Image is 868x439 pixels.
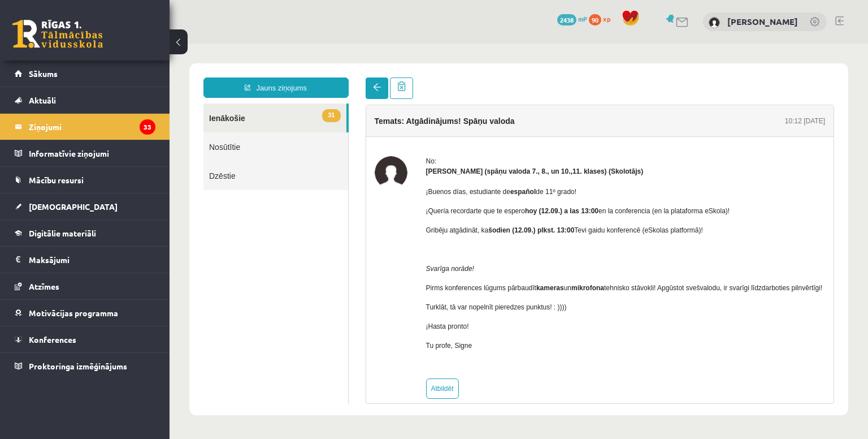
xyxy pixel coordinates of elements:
[34,60,177,89] a: 31Ienākošie
[257,221,305,229] span: Svarīga norāde!
[29,308,118,318] span: Motivācijas programma
[29,95,56,105] span: Aktuāli
[15,61,155,87] a: Sākums
[153,66,171,79] span: 31
[589,14,616,23] a: 90 xp
[15,220,155,246] a: Digitālie materiāli
[557,14,587,23] a: 2438 mP
[29,140,155,166] legend: Informatīvie ziņojumi
[34,118,179,147] a: Dzēstie
[557,14,576,25] span: 2438
[29,228,96,238] span: Digitālie materiāli
[29,334,76,345] span: Konferences
[15,300,155,326] a: Motivācijas programma
[257,144,407,152] span: ¡Buenos días, estudiante de de 11º grado!
[589,14,601,25] span: 90
[205,113,238,145] img: Signe Sirmā (spāņu valoda 7., 8., un 10.,11. klases)
[355,163,429,171] b: hoy (12.09.) a las 13:00
[319,183,405,191] span: šodien (12.09.) plkst. 13:00
[257,335,289,355] a: Atbildēt
[29,201,118,212] span: [DEMOGRAPHIC_DATA]
[29,175,84,185] span: Mācību resursi
[15,247,155,273] a: Maksājumi
[578,14,587,23] span: mP
[34,34,179,54] a: Jauns ziņojums
[727,16,798,27] a: [PERSON_NAME]
[367,240,394,248] b: kameras
[603,14,610,23] span: xp
[257,124,474,132] strong: [PERSON_NAME] (spāņu valoda 7., 8., un 10.,11. klases) (Skolotājs)
[15,140,155,166] a: Informatīvie ziņojumi
[257,279,300,287] span: ¡Hasta pronto!
[15,326,155,352] a: Konferences
[12,20,103,48] a: Rīgas 1. Tālmācības vidusskola
[257,163,561,171] span: ¡Quería recordarte que te espero en la conferencia (en la plataforma eSkola)!
[29,281,59,291] span: Atzīmes
[15,193,155,219] a: [DEMOGRAPHIC_DATA]
[15,114,155,140] a: Ziņojumi33
[341,144,366,152] b: español
[15,167,155,193] a: Mācību resursi
[257,260,397,268] span: Turklāt, tā var nopelnīt pieredzes punktus! : ))))
[29,361,127,371] span: Proktoringa izmēģinājums
[29,247,155,273] legend: Maksājumi
[257,240,653,248] span: Pirms konferences lūgums pārbaudīt un tehnisko stāvokli! Apgūstot svešvalodu, ir svarīgi līdzdarb...
[34,89,179,118] a: Nosūtītie
[15,353,155,379] a: Proktoringa izmēģinājums
[709,17,720,28] img: Annija Maslovska
[29,114,155,140] legend: Ziņojumi
[15,273,155,299] a: Atzīmes
[402,240,435,248] b: mikrofona
[15,87,155,113] a: Aktuāli
[615,72,656,83] div: 10:12 [DATE]
[257,183,533,191] span: Gribēju atgādināt, ka Tevi gaidu konferencē (eSkolas platformā)!
[257,113,653,123] div: No:
[257,298,303,306] span: Tu profe, Signe
[140,119,155,135] i: 33
[29,68,58,79] span: Sākums
[205,73,345,82] h4: Temats: Atgādinājums! Spāņu valoda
